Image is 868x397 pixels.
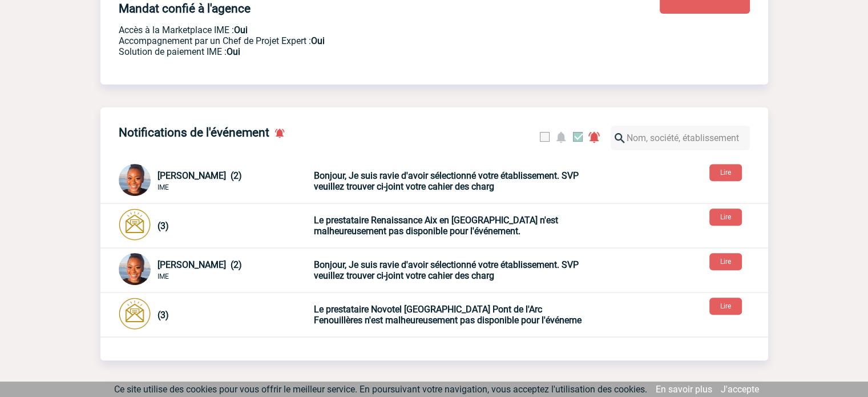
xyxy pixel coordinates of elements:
b: Oui [311,35,325,46]
h4: Mandat confié à l'agence [119,2,251,15]
b: Le prestataire Novotel [GEOGRAPHIC_DATA] Pont de l'Arc Fenouillères n'est malheureusement pas dis... [314,304,582,326]
b: Oui [227,46,240,57]
div: Conversation privée : Fournisseur - Agence [119,164,312,198]
span: Ce site utilise des cookies pour vous offrir le meilleur service. En poursuivant votre navigation... [114,384,647,395]
b: Le prestataire Renaissance Aix en [GEOGRAPHIC_DATA] n'est malheureusement pas disponible pour l'é... [314,215,558,236]
a: En savoir plus [656,384,712,395]
b: Bonjour, Je suis ravie d'avoir sélectionné votre établissement. SVP veuillez trouver ci-joint vot... [314,170,579,192]
p: Prestation payante [119,35,592,46]
a: Lire [700,211,751,222]
b: Oui [234,25,248,35]
a: Lire [700,300,751,311]
button: Lire [709,253,742,270]
button: Lire [709,208,742,226]
img: photonotifcontact.png [119,208,151,240]
span: IME [158,183,169,191]
img: 123865-0.jpg [119,164,151,196]
div: Conversation privée : Fournisseur - Agence [119,298,312,332]
a: (3) Le prestataire Renaissance Aix en [GEOGRAPHIC_DATA] n'est malheureusement pas disponible pour... [119,220,582,231]
span: [PERSON_NAME] (2) [158,170,242,181]
span: (3) [158,310,169,320]
a: J'accepte [721,384,759,395]
img: 123865-0.jpg [119,253,151,285]
h4: Notifications de l'événement [119,126,269,139]
span: [PERSON_NAME] (2) [158,259,242,270]
span: IME [158,272,169,280]
div: Conversation privée : Fournisseur - Agence [119,208,312,243]
a: Lire [700,255,751,266]
div: Conversation privée : Fournisseur - Agence [119,253,312,287]
a: (3) Le prestataire Novotel [GEOGRAPHIC_DATA] Pont de l'Arc Fenouillères n'est malheureusement pas... [119,309,582,320]
button: Lire [709,298,742,315]
p: Conformité aux process achat client, Prise en charge de la facturation, Mutualisation de plusieur... [119,46,592,57]
b: Bonjour, Je suis ravie d'avoir sélectionné votre établissement. SVP veuillez trouver ci-joint vot... [314,259,579,281]
span: (3) [158,220,169,231]
a: Lire [700,166,751,177]
p: Accès à la Marketplace IME : [119,25,592,35]
img: photonotifcontact.png [119,298,151,330]
button: Lire [709,164,742,181]
a: [PERSON_NAME] (2) IME Bonjour, Je suis ravie d'avoir sélectionné votre établissement. SVP veuille... [119,175,582,186]
a: [PERSON_NAME] (2) IME Bonjour, Je suis ravie d'avoir sélectionné votre établissement. SVP veuille... [119,264,582,275]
